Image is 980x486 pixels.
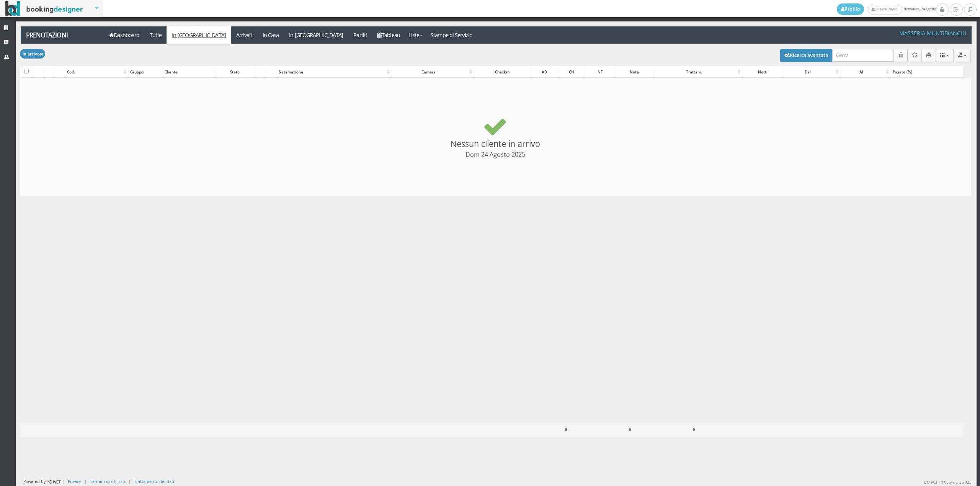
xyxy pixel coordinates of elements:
a: Trattamento dei dati [134,478,174,484]
a: Stampe di Servizio [426,26,478,44]
a: In [GEOGRAPHIC_DATA] [284,26,348,44]
button: Export [953,49,971,62]
a: Prenotazioni [21,26,100,44]
h4: Masseria Muntibianchi [899,30,966,36]
div: Trattam. [654,67,742,77]
div: Pagato (%) [891,67,963,77]
a: Partiti [348,26,372,44]
b: 0 [565,427,567,432]
div: Powered by | [23,478,64,485]
div: | [128,478,131,484]
div: CH [558,67,584,77]
div: Notti [743,67,783,77]
div: Cliente [163,67,214,77]
b: 0 [629,427,631,432]
a: [PERSON_NAME] [868,4,902,15]
a: Termini di utilizzo [90,478,125,484]
div: AD [531,67,558,77]
div: Al [841,67,891,77]
div: Sistemazione [277,67,392,77]
div: INF [585,67,614,77]
img: ionet_small_logo.png [46,479,62,485]
div: Camera [392,67,474,77]
div: Gruppo [129,67,163,77]
div: Dal [784,67,841,77]
div: Note [615,67,654,77]
div: Stato [215,67,255,77]
button: In arrivo [20,49,45,59]
b: 0 [693,427,695,432]
button: Ricerca avanzata [780,49,832,62]
a: Tutte [145,26,167,44]
span: domenica, 24 agosto [837,3,936,15]
a: In Casa [257,26,284,44]
a: Dashboard [104,26,145,44]
a: Liste [405,26,425,44]
h3: Nessun cliente in arrivo [23,80,968,194]
a: Arrivati [231,26,257,44]
div: Checkin [474,67,530,77]
div: | [84,478,87,484]
a: In [GEOGRAPHIC_DATA] [167,26,231,44]
img: BookingDesigner.com [5,1,83,16]
a: Tableau [372,26,405,44]
small: Dom 24 Agosto 2025 [465,150,525,159]
input: Cerca [832,49,894,62]
div: Cod. [65,67,129,77]
button: Aggiorna [908,49,922,62]
a: Privacy [68,478,81,484]
a: Profilo [837,3,864,15]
